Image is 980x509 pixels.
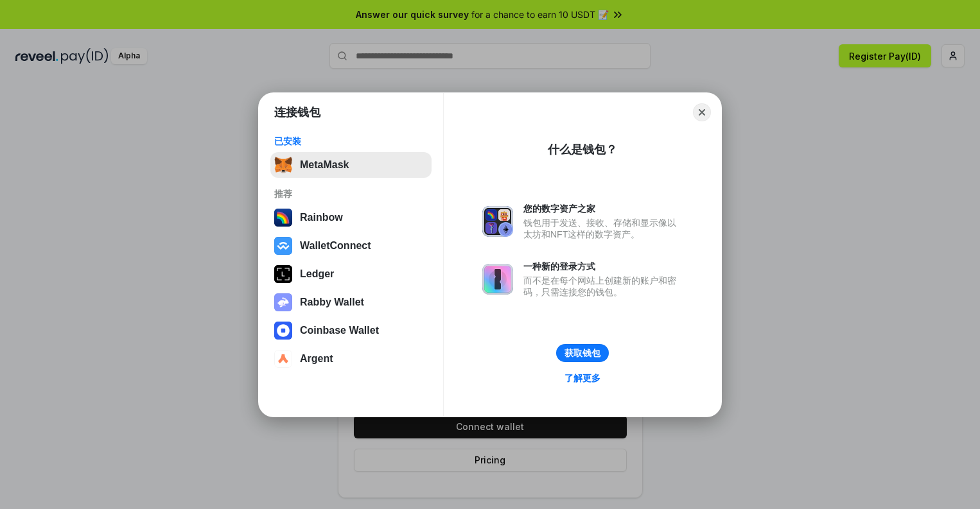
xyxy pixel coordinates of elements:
div: WalletConnect [300,240,371,252]
div: 获取钱包 [564,347,600,359]
button: Coinbase Wallet [270,318,432,343]
div: 而不是在每个网站上创建新的账户和密码，只需连接您的钱包。 [523,275,683,298]
img: svg+xml,%3Csvg%20fill%3D%22none%22%20height%3D%2233%22%20viewBox%3D%220%200%2035%2033%22%20width%... [274,156,292,174]
img: svg+xml,%3Csvg%20width%3D%2228%22%20height%3D%2228%22%20viewBox%3D%220%200%2028%2028%22%20fill%3D... [274,322,292,340]
div: 了解更多 [564,372,600,384]
h1: 连接钱包 [274,105,320,120]
div: 已安装 [274,135,428,147]
button: 获取钱包 [556,344,609,362]
div: 您的数字资产之家 [523,203,683,214]
button: Argent [270,346,432,372]
div: 一种新的登录方式 [523,261,683,272]
div: Ledger [300,268,334,280]
img: svg+xml,%3Csvg%20xmlns%3D%22http%3A%2F%2Fwww.w3.org%2F2000%2Fsvg%22%20fill%3D%22none%22%20viewBox... [482,264,513,295]
img: svg+xml,%3Csvg%20width%3D%2228%22%20height%3D%2228%22%20viewBox%3D%220%200%2028%2028%22%20fill%3D... [274,237,292,255]
div: MetaMask [300,159,349,171]
button: Rainbow [270,205,432,230]
button: WalletConnect [270,233,432,259]
div: Coinbase Wallet [300,325,379,336]
button: Ledger [270,261,432,287]
div: Rabby Wallet [300,297,364,308]
img: svg+xml,%3Csvg%20xmlns%3D%22http%3A%2F%2Fwww.w3.org%2F2000%2Fsvg%22%20fill%3D%22none%22%20viewBox... [482,206,513,237]
button: Close [693,103,711,121]
img: svg+xml,%3Csvg%20width%3D%2228%22%20height%3D%2228%22%20viewBox%3D%220%200%2028%2028%22%20fill%3D... [274,350,292,368]
div: 推荐 [274,188,428,200]
button: Rabby Wallet [270,289,432,315]
div: Argent [300,353,333,365]
img: svg+xml,%3Csvg%20xmlns%3D%22http%3A%2F%2Fwww.w3.org%2F2000%2Fsvg%22%20fill%3D%22none%22%20viewBox... [274,293,292,311]
a: 了解更多 [557,370,608,386]
div: 钱包用于发送、接收、存储和显示像以太坊和NFT这样的数字资产。 [523,217,683,240]
div: 什么是钱包？ [548,142,617,157]
img: svg+xml,%3Csvg%20width%3D%22120%22%20height%3D%22120%22%20viewBox%3D%220%200%20120%20120%22%20fil... [274,209,292,227]
div: Rainbow [300,212,343,223]
img: svg+xml,%3Csvg%20xmlns%3D%22http%3A%2F%2Fwww.w3.org%2F2000%2Fsvg%22%20width%3D%2228%22%20height%3... [274,265,292,283]
button: MetaMask [270,152,432,178]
